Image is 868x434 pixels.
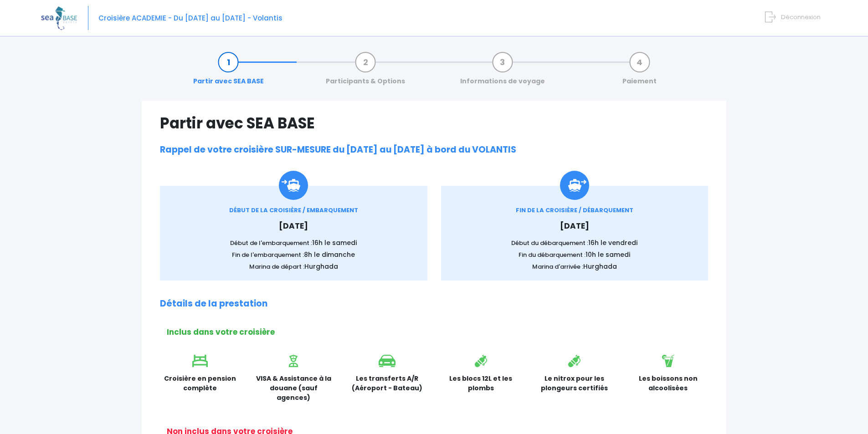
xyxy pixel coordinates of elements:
span: 8h le dimanche [304,250,355,259]
img: icon_voiture.svg [379,355,395,367]
span: 10h le samedi [586,250,630,259]
span: FIN DE LA CROISIÈRE / DÉBARQUEMENT [516,206,633,214]
span: 16h le vendredi [588,238,637,247]
h1: Partir avec SEA BASE [160,114,708,132]
a: Partir avec SEA BASE [189,57,268,86]
p: Marina de départ : [174,262,414,271]
a: Informations de voyage [456,57,550,86]
p: Début de l'embarquement : [174,238,414,248]
span: DÉBUT DE LA CROISIÈRE / EMBARQUEMENT [229,206,358,214]
img: icon_debarquement.svg [560,171,589,200]
img: icon_bouteille.svg [568,355,580,367]
img: icon_visa.svg [289,355,298,367]
p: Le nitrox pour les plongeurs certifiés [534,374,615,393]
a: Paiement [618,57,661,86]
p: Les blocs 12L et les plombs [441,374,521,393]
p: Début du débarquement : [455,238,695,248]
span: [DATE] [560,220,589,231]
p: Les transferts A/R (Aéroport - Bateau) [347,374,427,393]
p: Croisière en pension complète [160,374,240,393]
img: icon_boisson.svg [662,355,674,367]
h2: Inclus dans votre croisière [167,327,708,337]
a: Participants & Options [321,57,410,86]
p: Fin de l'embarquement : [174,250,414,260]
p: Les boissons non alcoolisées [628,374,709,393]
span: Hurghada [583,262,617,271]
img: Icon_embarquement.svg [279,171,308,200]
p: VISA & Assistance à la douane (sauf agences) [254,374,334,403]
span: Croisière ACADEMIE - Du [DATE] au [DATE] - Volantis [98,13,282,23]
img: icon_lit.svg [192,355,208,367]
img: icon_bouteille.svg [475,355,487,367]
span: [DATE] [279,220,308,231]
span: Hurghada [304,262,338,271]
p: Marina d'arrivée : [455,262,695,271]
h2: Rappel de votre croisière SUR-MESURE du [DATE] au [DATE] à bord du VOLANTIS [160,145,708,155]
h2: Détails de la prestation [160,299,708,309]
p: Fin du débarquement : [455,250,695,260]
span: 16h le samedi [312,238,357,247]
span: Déconnexion [781,13,821,21]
